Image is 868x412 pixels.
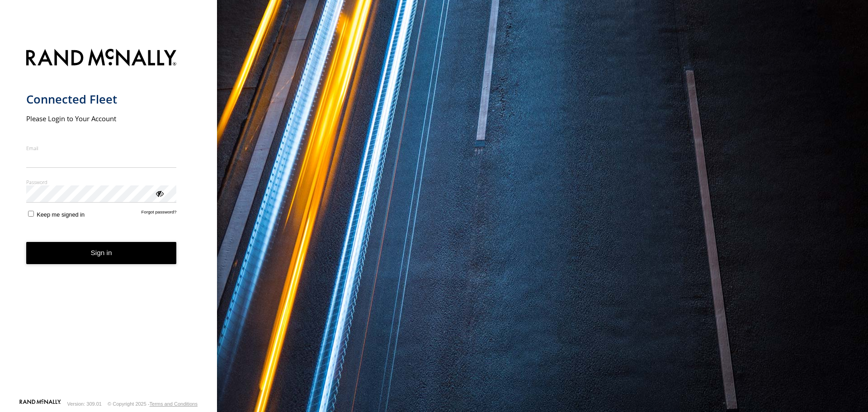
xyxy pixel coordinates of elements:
h2: Please Login to Your Account [26,114,177,123]
h1: Connected Fleet [26,92,177,107]
a: Terms and Conditions [150,401,198,407]
div: © Copyright 2025 - [108,401,198,407]
img: Rand McNally [26,47,177,70]
div: Version: 309.01 [67,401,102,407]
a: Visit our Website [19,399,61,408]
form: main [26,43,191,398]
div: ViewPassword [155,189,164,198]
button: Sign in [26,242,177,264]
input: Keep me signed in [28,211,34,217]
label: Password [26,179,177,185]
label: Email [26,145,177,152]
a: Forgot password? [142,209,177,218]
span: Keep me signed in [37,211,85,218]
